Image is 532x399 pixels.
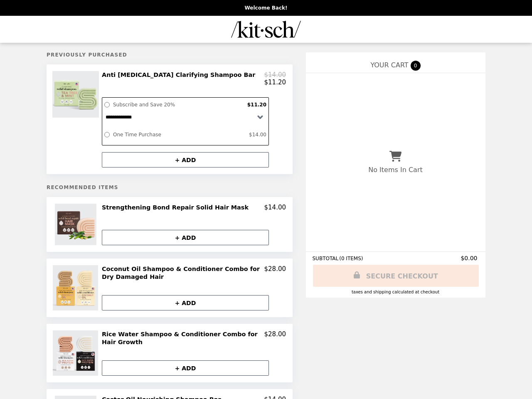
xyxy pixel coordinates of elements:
img: Coconut Oil Shampoo & Conditioner Combo for Dry Damaged Hair [53,265,100,310]
p: $28.00 [264,265,286,281]
span: ( 0 ITEMS ) [340,256,363,261]
h5: Recommended Items [47,185,293,190]
span: SUBTOTAL [313,256,340,261]
div: Taxes and Shipping calculated at checkout [313,290,479,294]
p: $28.00 [264,330,286,346]
img: Brand Logo [231,21,301,38]
img: Strengthening Bond Repair Solid Hair Mask [55,204,99,245]
h2: Strengthening Bond Repair Solid Hair Mask [102,204,252,211]
label: Subscribe and Save 20% [111,100,245,110]
h2: Anti [MEDICAL_DATA] Clarifying Shampoo Bar [102,71,259,79]
h5: Previously Purchased [47,52,293,58]
p: $14.00 [264,71,286,79]
p: $11.20 [264,79,286,86]
button: + ADD [102,230,269,245]
span: $0.00 [461,255,479,261]
select: Select a subscription option [102,110,268,124]
img: Anti Dandruff Clarifying Shampoo Bar [52,71,101,118]
label: $14.00 [247,130,268,140]
h2: Coconut Oil Shampoo & Conditioner Combo for Dry Damaged Hair [102,265,264,281]
span: 0 [411,61,421,71]
label: $11.20 [245,100,268,110]
p: Welcome Back! [244,5,287,11]
button: + ADD [102,360,269,376]
button: + ADD [102,152,269,167]
span: YOUR CART [371,61,409,69]
img: Rice Water Shampoo & Conditioner Combo for Hair Growth [53,330,100,376]
button: + ADD [102,295,269,310]
label: One Time Purchase [111,130,247,140]
h2: Rice Water Shampoo & Conditioner Combo for Hair Growth [102,330,264,346]
p: No Items In Cart [369,166,423,174]
p: $14.00 [264,204,286,211]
